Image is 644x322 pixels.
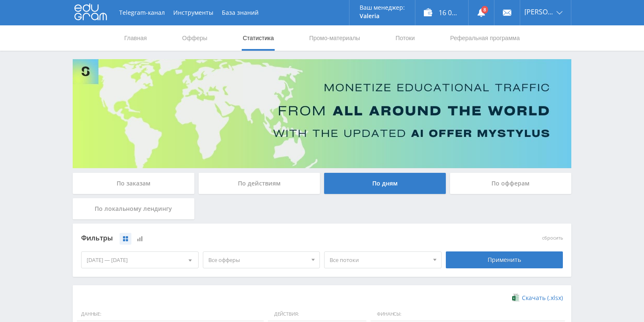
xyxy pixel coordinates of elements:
[73,198,194,219] div: По локальному лендингу
[308,25,361,51] a: Промо-материалы
[512,294,563,302] a: Скачать (.xlsx)
[522,295,563,301] span: Скачать (.xlsx)
[268,307,366,322] span: Действия:
[330,252,428,268] span: Все потоки
[449,25,521,51] a: Реферальная программа
[73,59,571,168] img: Banner
[77,307,264,322] span: Данные:
[324,173,446,194] div: По дням
[208,252,307,268] span: Все офферы
[181,25,208,51] a: Офферы
[242,25,275,51] a: Статистика
[371,307,565,322] span: Финансы:
[542,235,563,241] button: сбросить
[512,293,519,302] img: xlsx
[446,251,563,268] div: Применить
[395,25,416,51] a: Потоки
[81,232,442,245] div: Фильтры
[199,173,320,194] div: По действиям
[524,8,554,15] span: [PERSON_NAME]
[360,13,405,19] p: Valeria
[450,173,572,194] div: По офферам
[123,25,147,51] a: Главная
[360,4,405,11] p: Ваш менеджер:
[82,252,198,268] div: [DATE] — [DATE]
[73,173,194,194] div: По заказам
